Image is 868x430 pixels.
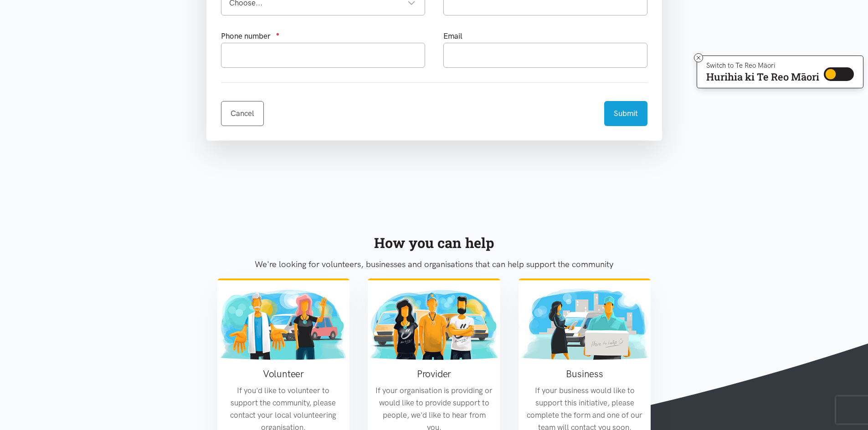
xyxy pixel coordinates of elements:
h3: Provider [375,367,493,380]
p: Switch to Te Reo Māori [706,63,819,68]
button: Submit [604,101,647,126]
label: Phone number [221,30,271,42]
a: Cancel [221,101,264,126]
p: We're looking for volunteers, businesses and organisations that can help support the community [217,258,651,271]
h3: Business [526,367,644,380]
h3: Volunteer [225,367,343,380]
p: Hurihia ki Te Reo Māori [706,73,819,81]
label: Email [443,30,462,42]
div: How you can help [217,232,651,254]
sup: ● [276,30,280,37]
